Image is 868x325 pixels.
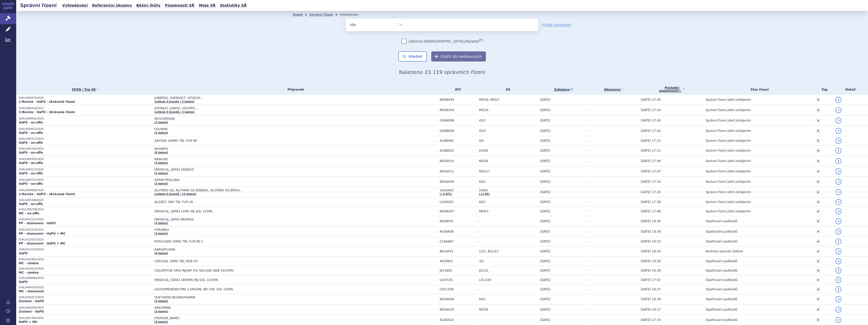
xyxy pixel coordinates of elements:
span: A10BX16 [440,318,476,322]
span: C10AA07 [440,240,476,243]
p: SUKLS408972/2025 [19,127,152,131]
span: ROSUCARD 30MG TBL FLM 98 II [154,240,281,243]
span: N05AX12 [440,170,476,173]
a: Běžící lhůty [135,2,162,9]
span: DERIN PROLONG [154,178,281,182]
span: QUETIAPIN NEURAXPHARM [154,296,281,299]
strong: VaPÚ - ex-offo [19,141,43,145]
a: detail [835,158,841,164]
span: Správní řízení před zahájením [706,119,751,122]
p: SUKLS408942/2025 [19,117,152,120]
a: + [816,219,820,224]
strong: PP - stanovení - VaPÚ + MC [19,242,66,245]
a: (3 balení) [154,161,168,164]
span: - [589,190,590,194]
span: [DATE] [540,269,550,272]
span: 45/2 [479,119,538,122]
span: [DATE] 18:36 [641,219,661,223]
span: - [589,297,590,301]
span: [DATE] 19:28 [641,259,661,263]
span: Správní řízení před zahájením [706,210,751,213]
span: - [589,318,590,322]
strong: VaPÚ - ex-offo [19,202,43,206]
span: Opatřování podkladů [706,308,737,311]
abbr: (?) [677,90,681,93]
a: (2 balení) [154,232,168,235]
span: [DATE] [540,98,550,101]
a: + [816,259,820,263]
p: SUKLS405394/2025 [19,147,152,151]
span: - [479,288,538,291]
a: + [816,190,820,194]
strong: VaPÚ - ex-offo [19,161,43,165]
p: SUKLS404679/2025 [19,96,152,100]
span: J01/21 [479,269,538,272]
p: SUKLS405533/2025 [19,178,152,182]
span: [DATE] [540,259,550,263]
span: N03AX18 [440,159,476,163]
a: detail [835,277,841,283]
span: - [589,259,590,263]
a: detail [835,199,841,205]
span: 66/2 [479,200,538,204]
span: [DATE] [540,159,550,163]
span: - [589,108,590,112]
a: Písemnosti SŘ [163,2,196,9]
span: [DATE] 17:36 [641,200,661,204]
span: - [479,318,538,322]
a: detail [835,286,841,292]
span: Opatřování podkladů [706,297,737,301]
span: [DATE] 17:19 [641,318,661,322]
a: (6 balení) [154,320,168,323]
span: L02BG03 [440,200,476,204]
span: [DATE] [540,278,550,282]
li: Vyhledávání [340,11,365,18]
a: + [816,138,820,143]
button: Uložit do sledovaných [431,51,486,62]
th: Tag [813,84,833,95]
a: detail [835,307,841,313]
strong: MC - změna [19,271,38,274]
strong: 2-Revize - VaPÚ - zkrácené řízení [19,110,75,114]
a: detail [835,296,841,302]
p: SUKLS404680/2025 [19,189,152,192]
span: [DATE] [540,210,550,213]
span: - [589,200,590,204]
span: [DATE] 17:46 [641,159,661,163]
a: detail [835,107,841,113]
strong: MC - změna [19,261,38,265]
span: Správní řízení před zahájením [706,139,751,143]
span: N05AH04 [440,180,476,184]
span: N05/17 [479,170,538,173]
a: Přidat parametr [542,22,572,27]
span: CERUCAL 10MG TBL NOB 50 [154,259,281,263]
a: Správní řízení [309,13,333,16]
strong: VaPÚ - ex-offo [19,182,43,186]
span: V01AA02 [440,189,476,192]
span: N02BF02 [440,219,476,223]
a: + [816,200,820,204]
span: [DATE] [540,230,550,233]
span: [DATE] [540,318,550,322]
p: SUKLS413124/2025 [19,248,152,251]
strong: VaPÚ + MC [19,320,37,324]
span: - [589,308,590,311]
span: [DATE] 17:31 [641,149,661,152]
a: (celkem 6 brandů / 15 balení) [154,193,196,195]
a: Zahájeno [540,86,587,93]
a: (2 balení) [154,121,168,124]
strong: VaPÚ - ex-offo [19,131,43,135]
a: + [816,129,820,133]
span: 84/2 [479,297,538,301]
a: + [816,239,820,244]
p: SUKLS405337/2025 [19,137,152,141]
span: FOLINAR [154,127,281,131]
a: + [816,268,820,273]
th: Přípravek [152,84,437,95]
p: SUKLS401366/2025 [19,316,152,320]
a: detail [835,208,841,214]
span: L01FC01 [440,278,476,282]
span: - [589,288,590,291]
a: detail [835,238,841,245]
span: KANILAD [154,157,281,161]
